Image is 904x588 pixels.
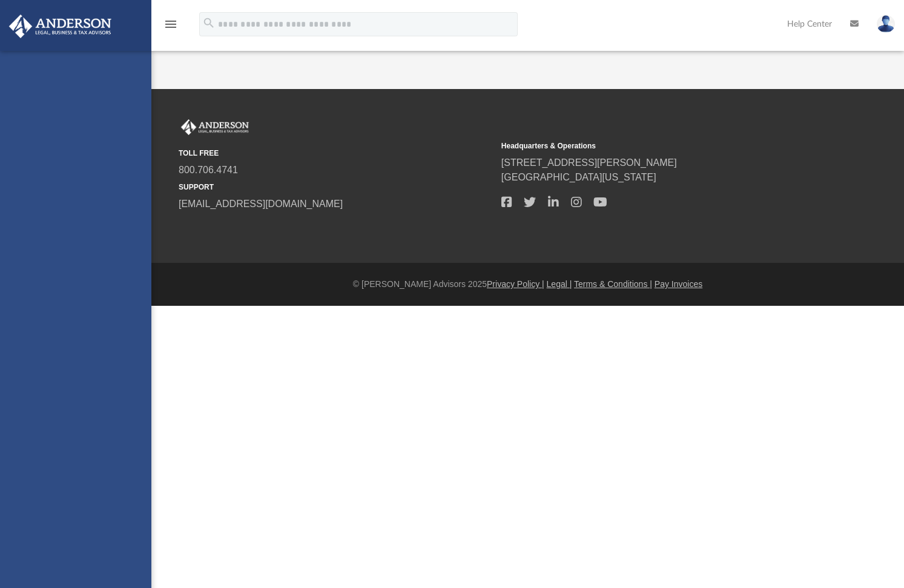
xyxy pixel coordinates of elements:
[5,15,115,38] img: Anderson Advisors Platinum Portal
[163,23,178,31] a: menu
[179,119,251,135] img: Anderson Advisors Platinum Portal
[202,16,216,30] i: search
[151,278,904,291] div: © [PERSON_NAME] Advisors 2025
[501,172,656,182] a: [GEOGRAPHIC_DATA][US_STATE]
[655,279,702,289] a: Pay Invoices
[501,157,677,168] a: [STREET_ADDRESS][PERSON_NAME]
[163,17,178,31] i: menu
[179,199,343,209] a: [EMAIL_ADDRESS][DOMAIN_NAME]
[487,279,544,289] a: Privacy Policy |
[179,148,493,159] small: TOLL FREE
[547,279,572,289] a: Legal |
[574,279,652,289] a: Terms & Conditions |
[501,140,816,151] small: Headquarters & Operations
[877,15,895,33] img: User Pic
[179,182,493,193] small: SUPPORT
[179,165,238,175] a: 800.706.4741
